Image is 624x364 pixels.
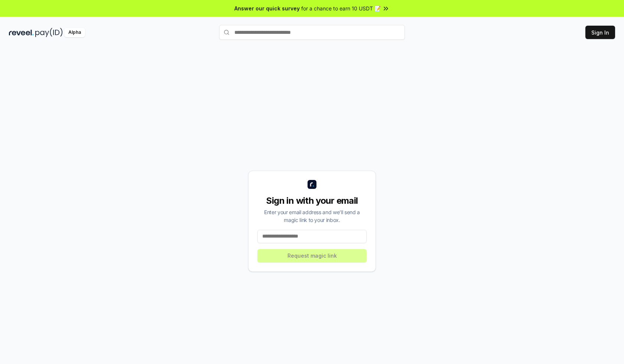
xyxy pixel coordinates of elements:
[257,208,367,224] div: Enter your email address and we’ll send a magic link to your inbox.
[64,28,85,37] div: Alpha
[257,195,367,207] div: Sign in with your email
[308,180,316,189] img: logo_small
[35,28,63,37] img: pay_id
[585,26,615,39] button: Sign In
[301,4,381,12] span: for a chance to earn 10 USDT 📝
[234,4,300,12] span: Answer our quick survey
[9,28,34,37] img: reveel_dark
